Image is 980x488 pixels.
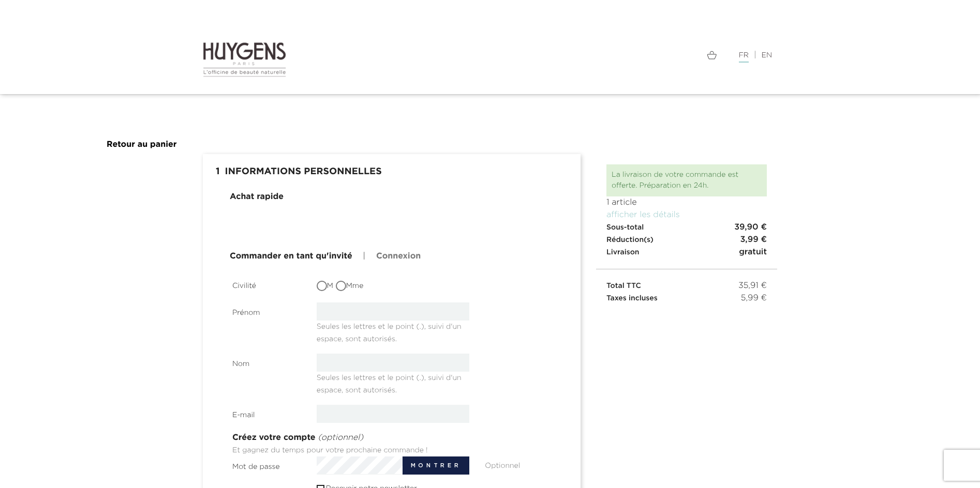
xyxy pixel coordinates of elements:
[606,224,644,231] span: Sous-total
[317,319,462,343] span: Seules les lettres et le point (.), suivi d'un espace, sont autorisés.
[734,221,767,234] span: 39,90 €
[741,292,767,304] span: 5,99 €
[232,434,316,442] span: Créez votre compte
[403,456,469,475] button: Montrer
[225,276,309,292] label: Civilité
[211,162,225,182] span: 1
[317,370,462,394] span: Seules les lettres et le point (.), suivi d'un espace, sont autorisés.
[606,196,767,209] p: 1 article
[225,354,309,370] label: Nom
[203,41,286,78] img: Huygens logo
[606,282,641,289] span: Total TTC
[225,302,309,318] label: Prénom
[376,250,421,263] a: Connexion
[606,236,654,243] span: Réduction(s)
[606,249,640,256] span: Livraison
[311,215,473,238] iframe: PayPal-paypal
[336,281,364,292] label: Mme
[225,405,309,421] label: E-mail
[498,49,777,62] div: |
[225,456,309,472] label: Mot de passe
[606,295,658,302] span: Taxes incluses
[606,211,680,219] a: afficher les détails
[232,447,428,454] span: Et gagnez du temps pour votre prochaine commande !
[230,250,352,263] a: Commander en tant qu'invité
[739,246,767,258] span: gratuit
[612,171,738,189] span: La livraison de votre commande est offerte. Préparation en 24h.
[107,141,177,149] a: Retour au panier
[230,191,284,203] div: Achat rapide
[318,434,363,442] span: (optionnel)
[317,281,333,292] label: M
[738,280,767,292] span: 35,91 €
[211,162,573,182] h1: Informations personnelles
[477,456,561,471] div: Optionnel
[363,252,366,261] span: |
[740,234,767,246] span: 3,99 €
